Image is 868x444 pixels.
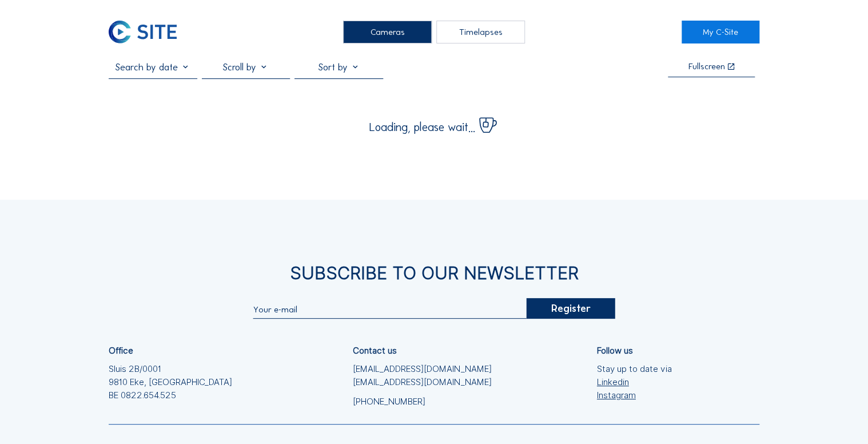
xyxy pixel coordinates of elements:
div: Office [109,346,133,355]
div: Fullscreen [688,62,724,72]
div: Stay up to date via [597,363,672,402]
div: Subscribe to our newsletter [109,264,760,282]
div: Contact us [353,346,397,355]
a: My C-Site [682,21,760,43]
a: Linkedin [597,376,672,389]
div: Follow us [597,346,633,355]
a: [PHONE_NUMBER] [353,395,492,409]
a: [EMAIL_ADDRESS][DOMAIN_NAME] [353,363,492,376]
input: Your e-mail [253,304,527,315]
a: C-SITE Logo [109,21,187,43]
div: Cameras [343,21,432,43]
a: Instagram [597,389,672,402]
input: Search by date 󰅀 [109,61,197,73]
img: C-SITE Logo [109,21,177,43]
div: Register [527,298,615,319]
a: [EMAIL_ADDRESS][DOMAIN_NAME] [353,376,492,389]
div: Sluis 2B/0001 9810 Eke, [GEOGRAPHIC_DATA] BE 0822.654.525 [109,363,232,402]
span: Loading, please wait... [369,122,475,133]
div: Timelapses [436,21,525,43]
